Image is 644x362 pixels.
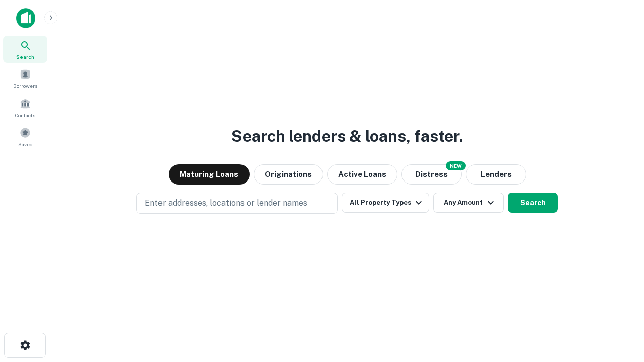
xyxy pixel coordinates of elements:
[3,65,47,92] a: Borrowers
[15,111,35,119] span: Contacts
[16,53,34,61] span: Search
[18,140,33,148] span: Saved
[3,94,47,121] a: Contacts
[433,193,504,213] button: Any Amount
[136,193,338,214] button: Enter addresses, locations or lender names
[145,197,307,209] p: Enter addresses, locations or lender names
[169,164,250,185] button: Maturing Loans
[342,193,429,213] button: All Property Types
[231,124,463,148] h3: Search lenders & loans, faster.
[16,8,35,28] img: capitalize-icon.png
[466,164,526,185] button: Lenders
[3,36,47,63] a: Search
[327,164,397,185] button: Active Loans
[3,123,47,150] a: Saved
[254,164,323,185] button: Originations
[401,164,462,185] button: Search distressed loans with lien and other non-mortgage details.
[508,193,558,213] button: Search
[594,282,644,330] iframe: Chat Widget
[13,82,37,90] span: Borrowers
[446,161,466,170] div: NEW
